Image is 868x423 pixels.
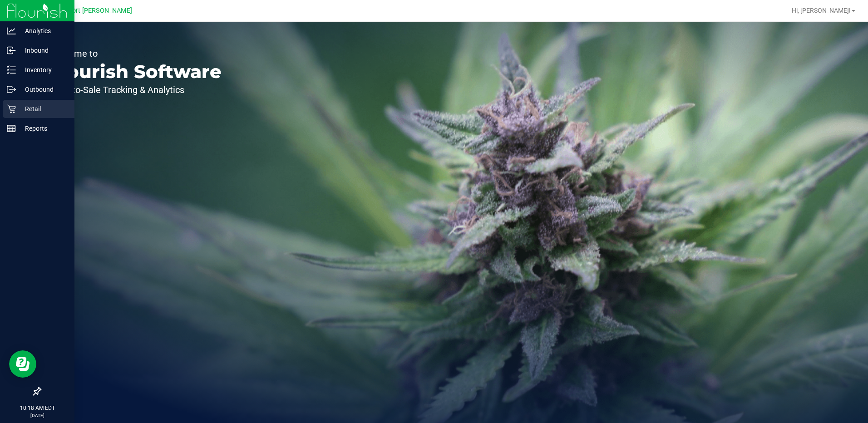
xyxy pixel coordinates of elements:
inline-svg: Inbound [7,46,16,55]
inline-svg: Reports [7,124,16,133]
p: Outbound [16,84,70,95]
inline-svg: Retail [7,104,16,113]
p: Inbound [16,45,70,56]
p: Reports [16,123,70,134]
p: Seed-to-Sale Tracking & Analytics [49,85,222,94]
inline-svg: Inventory [7,65,16,74]
inline-svg: Analytics [7,26,16,35]
p: Flourish Software [49,63,222,81]
span: Hi, [PERSON_NAME]! [792,7,851,14]
p: 10:18 AM EDT [4,404,70,412]
p: [DATE] [4,412,70,419]
iframe: Resource center [9,350,36,378]
p: Retail [16,103,70,114]
inline-svg: Outbound [7,85,16,94]
p: Welcome to [49,49,222,58]
p: Analytics [16,25,70,36]
p: Inventory [16,64,70,75]
span: New Port [PERSON_NAME] [53,7,132,15]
